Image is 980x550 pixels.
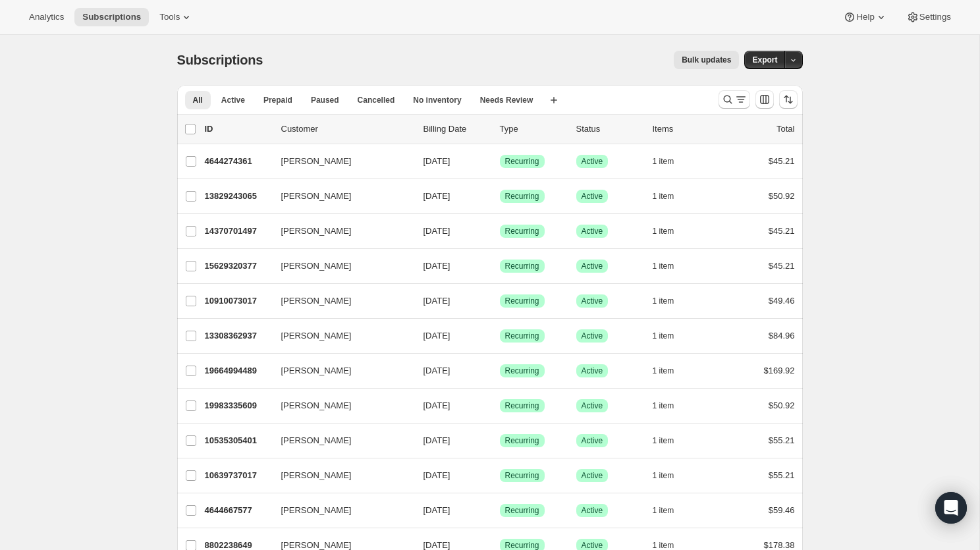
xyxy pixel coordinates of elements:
[423,505,450,515] span: [DATE]
[159,12,180,22] span: Tools
[505,400,539,411] span: Recurring
[755,90,774,109] button: Customize table column order and visibility
[653,505,674,516] span: 1 item
[281,294,352,308] span: [PERSON_NAME]
[653,296,674,306] span: 1 item
[273,430,405,451] button: [PERSON_NAME]
[29,12,64,22] span: Analytics
[779,90,798,109] button: Sort the results
[582,191,603,202] span: Active
[653,431,689,450] button: 1 item
[856,12,874,22] span: Help
[582,261,603,271] span: Active
[423,123,489,136] p: Billing Date
[221,95,245,105] span: Active
[413,95,461,105] span: No inventory
[205,152,795,171] div: 4644274361[PERSON_NAME][DATE]SuccessRecurringSuccessActive1 item$45.21
[769,191,795,201] span: $50.92
[764,366,795,375] span: $169.92
[273,151,405,172] button: [PERSON_NAME]
[281,364,352,377] span: [PERSON_NAME]
[273,325,405,346] button: [PERSON_NAME]
[193,95,203,105] span: All
[752,55,777,65] span: Export
[576,123,642,136] p: Status
[653,327,689,345] button: 1 item
[273,465,405,486] button: [PERSON_NAME]
[205,431,795,450] div: 10535305401[PERSON_NAME][DATE]SuccessRecurringSuccessActive1 item$55.21
[205,362,795,380] div: 19664994489[PERSON_NAME][DATE]SuccessRecurringSuccessActive1 item$169.92
[919,12,951,22] span: Settings
[505,226,539,236] span: Recurring
[423,470,450,480] span: [DATE]
[205,397,795,415] div: 19983335609[PERSON_NAME][DATE]SuccessRecurringSuccessActive1 item$50.92
[505,296,539,306] span: Recurring
[273,256,405,277] button: [PERSON_NAME]
[653,470,674,481] span: 1 item
[273,221,405,242] button: [PERSON_NAME]
[423,261,450,271] span: [DATE]
[21,8,72,26] button: Analytics
[653,292,689,310] button: 1 item
[653,152,689,171] button: 1 item
[769,331,795,341] span: $84.96
[505,331,539,341] span: Recurring
[205,123,795,136] div: IDCustomerBilling DateTypeStatusItemsTotal
[653,156,674,167] span: 1 item
[653,187,689,206] button: 1 item
[776,123,794,136] p: Total
[358,95,395,105] span: Cancelled
[719,90,750,109] button: Search and filter results
[423,226,450,236] span: [DATE]
[582,296,603,306] span: Active
[582,470,603,481] span: Active
[74,8,149,26] button: Subscriptions
[273,186,405,207] button: [PERSON_NAME]
[505,366,539,376] span: Recurring
[653,435,674,446] span: 1 item
[582,400,603,411] span: Active
[205,501,795,520] div: 4644667577[PERSON_NAME][DATE]SuccessRecurringSuccessActive1 item$59.46
[769,156,795,166] span: $45.21
[281,190,352,203] span: [PERSON_NAME]
[423,296,450,306] span: [DATE]
[769,296,795,306] span: $49.46
[281,225,352,238] span: [PERSON_NAME]
[205,469,271,482] p: 10639737017
[505,156,539,167] span: Recurring
[177,53,263,67] span: Subscriptions
[653,362,689,380] button: 1 item
[281,155,352,168] span: [PERSON_NAME]
[205,257,795,275] div: 15629320377[PERSON_NAME][DATE]SuccessRecurringSuccessActive1 item$45.21
[935,492,967,524] div: Open Intercom Messenger
[769,261,795,271] span: $45.21
[205,123,271,136] p: ID
[769,226,795,236] span: $45.21
[682,55,731,65] span: Bulk updates
[582,366,603,376] span: Active
[423,540,450,550] span: [DATE]
[653,191,674,202] span: 1 item
[582,505,603,516] span: Active
[582,435,603,446] span: Active
[205,187,795,206] div: 13829243065[PERSON_NAME][DATE]SuccessRecurringSuccessActive1 item$50.92
[653,123,719,136] div: Items
[281,123,413,136] p: Customer
[769,470,795,480] span: $55.21
[151,8,201,26] button: Tools
[205,399,271,412] p: 19983335609
[898,8,959,26] button: Settings
[281,469,352,482] span: [PERSON_NAME]
[500,123,566,136] div: Type
[744,51,785,69] button: Export
[273,360,405,381] button: [PERSON_NAME]
[281,260,352,273] span: [PERSON_NAME]
[835,8,895,26] button: Help
[205,466,795,485] div: 10639737017[PERSON_NAME][DATE]SuccessRecurringSuccessActive1 item$55.21
[205,225,271,238] p: 14370701497
[205,155,271,168] p: 4644274361
[281,504,352,517] span: [PERSON_NAME]
[205,504,271,517] p: 4644667577
[205,364,271,377] p: 19664994489
[653,366,674,376] span: 1 item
